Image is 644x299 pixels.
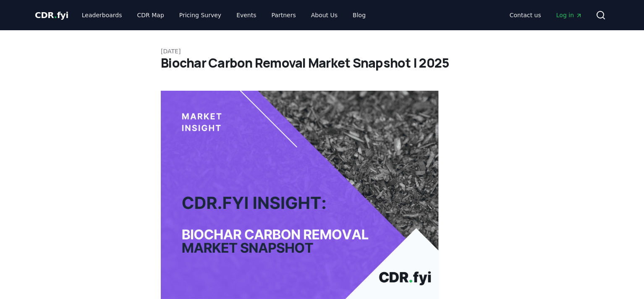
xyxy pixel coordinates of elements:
h1: Biochar Carbon Removal Market Snapshot | 2025 [161,55,483,71]
nav: Main [75,8,372,23]
a: Blog [346,8,372,23]
a: Leaderboards [75,8,129,23]
a: CDR Map [131,8,171,23]
a: Contact us [503,8,548,23]
span: . [54,10,57,20]
a: Pricing Survey [173,8,228,23]
a: CDR.fyi [35,9,68,21]
a: Log in [550,8,589,23]
a: Events [230,8,263,23]
a: About Us [304,8,344,23]
a: Partners [265,8,303,23]
span: Log in [556,11,582,19]
span: CDR fyi [35,10,68,20]
img: blog post image [161,91,439,299]
p: [DATE] [161,47,483,55]
nav: Main [503,8,589,23]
